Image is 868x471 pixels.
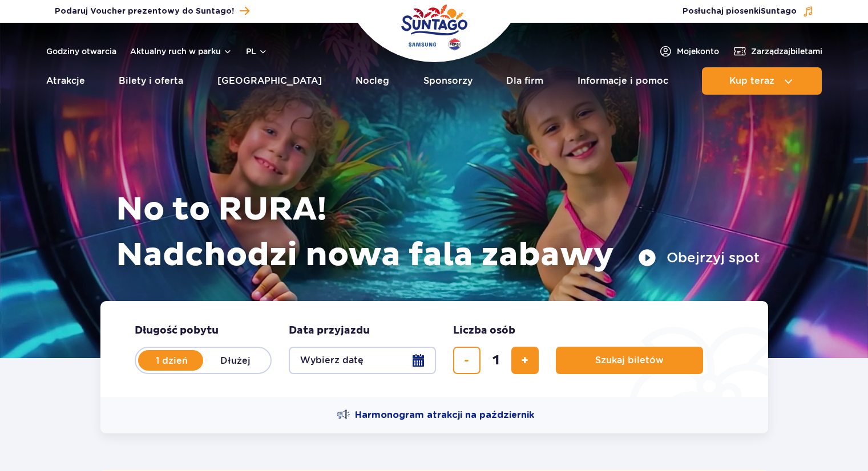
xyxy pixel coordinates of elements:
button: dodaj bilet [511,347,539,374]
span: Data przyjazdu [289,324,370,338]
a: Informacje i pomoc [578,67,668,95]
button: Szukaj biletów [556,347,703,374]
label: Dłużej [203,348,268,372]
a: Dla firm [506,67,543,95]
a: [GEOGRAPHIC_DATA] [217,67,322,95]
label: 1 dzień [139,348,204,372]
span: Kup teraz [729,76,774,86]
input: liczba biletów [482,347,510,374]
a: Zarządzajbiletami [733,44,822,58]
span: Szukaj biletów [595,355,664,366]
button: Kup teraz [702,67,822,95]
a: Sponsorzy [423,67,473,95]
span: Posłuchaj piosenki [683,6,797,17]
a: Podaruj Voucher prezentowy do Suntago! [55,3,249,19]
span: Moje konto [677,46,719,57]
span: Liczba osób [453,324,515,338]
button: usuń bilet [453,347,481,374]
a: Bilety i oferta [119,67,183,95]
button: Wybierz datę [289,347,436,374]
span: Harmonogram atrakcji na październik [355,409,534,421]
button: Posłuchaj piosenkiSuntago [683,6,814,17]
a: Atrakcje [46,67,85,95]
span: Podaruj Voucher prezentowy do Suntago! [55,6,234,17]
form: Planowanie wizyty w Park of Poland [100,301,768,397]
button: Aktualny ruch w parku [130,47,232,56]
span: Suntago [761,7,797,15]
a: Mojekonto [659,44,719,58]
a: Godziny otwarcia [46,46,116,57]
a: Harmonogram atrakcji na październik [337,408,534,422]
h1: No to RURA! Nadchodzi nowa fala zabawy [116,187,760,278]
span: Zarządzaj biletami [751,46,822,57]
button: Obejrzyj spot [638,249,760,267]
a: Nocleg [356,67,389,95]
button: pl [246,46,268,57]
span: Długość pobytu [135,324,219,338]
